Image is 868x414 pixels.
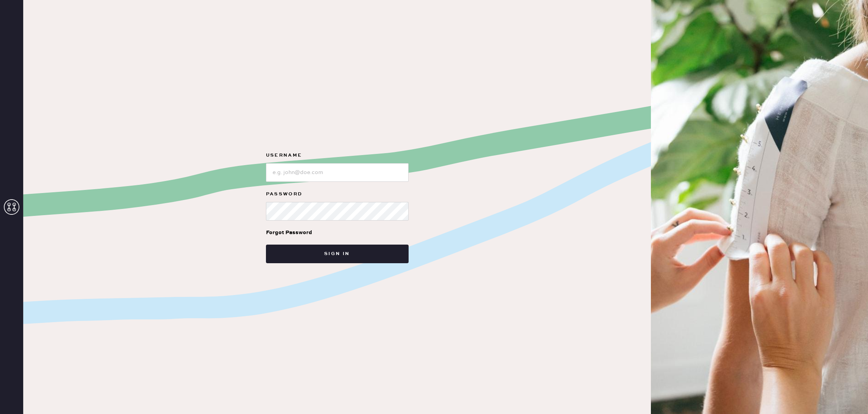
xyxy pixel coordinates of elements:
[266,163,409,182] input: e.g. john@doe.com
[266,245,409,263] button: Sign in
[266,228,312,237] div: Forgot Password
[266,151,409,160] label: Username
[266,190,409,199] label: Password
[266,221,312,245] a: Forgot Password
